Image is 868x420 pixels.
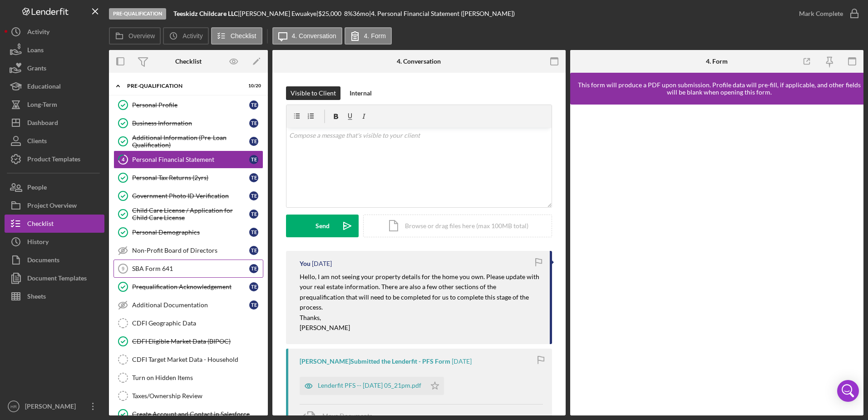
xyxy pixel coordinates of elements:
[113,114,263,132] a: Business InformationTE
[113,369,263,387] a: Turn on Hidden Items
[249,173,258,182] div: T E
[132,207,249,221] div: Child Care License / Application for Child Care License
[175,58,202,65] div: Checklist
[300,314,321,321] mark: Thanks,
[575,81,863,96] div: This form will produce a PDF upon submission. Profile data will pre-fill, if applicable, and othe...
[132,120,249,127] div: Business Information
[249,100,258,110] div: T E
[10,404,17,409] text: HR
[249,119,258,128] div: T E
[300,377,444,395] button: Lenderfit PFS -- [DATE] 05_21pm.pdf
[249,191,258,200] div: T E
[799,5,843,23] div: Mark Complete
[350,86,372,100] div: Internal
[128,32,155,40] label: Overview
[113,223,263,241] a: Personal DemographicsTE
[132,374,263,381] div: Turn on Hidden Items
[397,58,441,65] div: 4. Conversation
[113,260,263,278] a: 9SBA Form 641TE
[113,187,263,205] a: Government Photo ID VerificationTE
[292,32,336,40] label: 4. Conversation
[272,27,342,45] button: 4. Conversation
[353,10,369,17] div: 36 mo
[249,246,258,255] div: T E
[113,332,263,350] a: CDFI Eligible Market Data (BIPOC)
[122,156,125,162] tspan: 4
[286,215,359,237] button: Send
[132,229,249,236] div: Personal Demographics
[345,27,392,45] button: 4. Form
[231,32,256,40] label: Checklist
[345,86,376,100] button: Internal
[132,192,249,200] div: Government Photo ID Verification
[132,320,263,327] div: CDFI Geographic Data
[122,266,124,271] tspan: 9
[312,260,332,267] time: 2025-09-03 21:31
[249,210,258,219] div: T E
[322,412,372,420] span: Move Documents
[113,241,263,260] a: Non-Profit Board of DirectorsTE
[291,86,336,100] div: Visible to Client
[300,260,311,267] div: You
[245,83,261,89] div: 10 / 20
[364,32,386,40] label: 4. Form
[344,10,353,17] div: 8 %
[113,296,263,314] a: Additional DocumentationTE
[790,5,863,23] button: Mark Complete
[113,132,263,150] a: Additional Information (Pre-Loan Qualification)TE
[173,10,240,17] div: |
[132,247,249,254] div: Non-Profit Board of Directors
[249,228,258,237] div: T E
[211,27,262,45] button: Checklist
[300,273,541,311] mark: Hello, I am not seeing your property details for the home you own. Please update with your real e...
[132,338,263,345] div: CDFI Eligible Market Data (BIPOC)
[5,397,104,415] button: HR[PERSON_NAME]
[113,150,263,169] a: 4Personal Financial StatementTE
[837,380,859,402] div: Open Intercom Messenger
[132,283,249,290] div: Prequalification Acknowledgement
[132,174,249,181] div: Personal Tax Returns (2yrs)
[132,156,249,163] div: Personal Financial Statement
[249,300,258,310] div: T E
[316,215,330,237] div: Send
[132,101,249,109] div: Personal Profile
[249,155,258,164] div: T E
[579,114,855,406] iframe: Lenderfit form
[249,137,258,146] div: T E
[132,265,249,272] div: SBA Form 641
[300,358,450,365] div: [PERSON_NAME] Submitted the Lenderfit - PFS Form
[132,356,263,363] div: CDFI Target Market Data - Household
[109,8,166,20] div: Pre-Qualification
[5,287,104,305] button: Sheets
[132,301,249,309] div: Additional Documentation
[127,83,238,89] div: Pre-Qualification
